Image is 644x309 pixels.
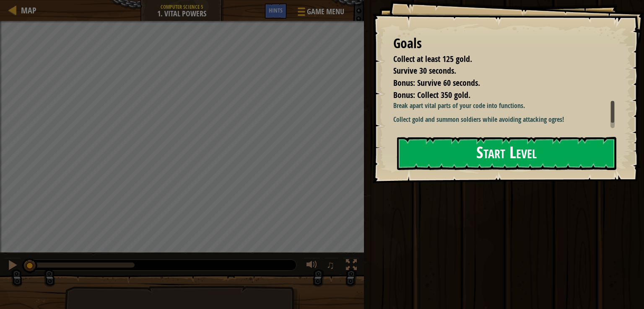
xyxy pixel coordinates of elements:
[393,77,480,88] span: Bonus: Survive 60 seconds.
[383,89,613,101] li: Bonus: Collect 350 gold.
[383,77,613,89] li: Bonus: Survive 60 seconds.
[304,257,320,275] button: Adjust volume
[269,6,283,14] span: Hints
[21,5,36,16] span: Map
[17,5,36,16] a: Map
[393,65,456,76] span: Survive 30 seconds.
[383,53,613,65] li: Collect at least 125 gold.
[307,6,344,17] span: Game Menu
[393,34,615,53] div: Goals
[397,137,616,170] button: Start Level
[326,259,335,271] span: ♫
[383,65,613,77] li: Survive 30 seconds.
[393,115,621,124] p: Collect gold and summon soldiers while avoiding attacking ogres!
[343,257,360,275] button: Toggle fullscreen
[393,89,470,100] span: Bonus: Collect 350 gold.
[291,3,349,23] button: Game Menu
[325,257,339,275] button: ♫
[4,257,21,275] button: Ctrl + P: Pause
[393,53,472,64] span: Collect at least 125 gold.
[393,101,621,111] p: Break apart vital parts of your code into functions.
